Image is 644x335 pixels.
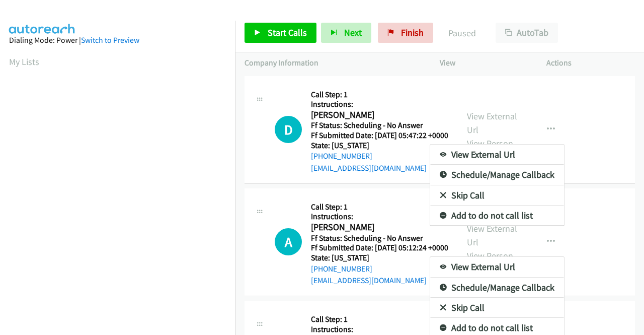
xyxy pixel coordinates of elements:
[9,34,226,46] div: Dialing Mode: Power |
[430,257,564,277] a: View External Url
[81,35,139,45] a: Switch to Preview
[430,185,564,206] a: Skip Call
[430,165,564,185] a: Schedule/Manage Callback
[430,145,564,165] a: View External Url
[430,206,564,226] a: Add to do not call list
[9,56,39,68] a: My Lists
[430,278,564,298] a: Schedule/Manage Callback
[430,298,564,318] a: Skip Call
